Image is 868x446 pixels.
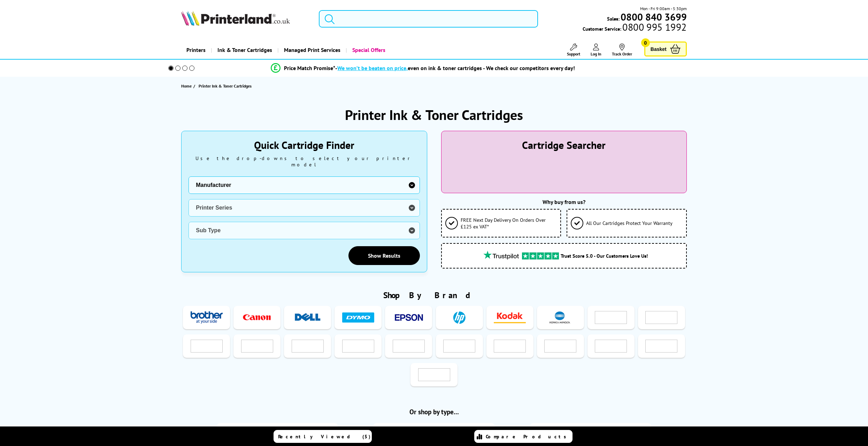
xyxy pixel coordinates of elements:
[640,5,687,12] span: Mon - Fri 9:00am - 5:30pm
[443,340,475,353] img: Sagem
[181,82,193,90] a: Home
[241,340,273,353] img: Panasonic
[292,311,324,324] img: Dell
[645,311,677,324] img: Lexmark
[595,340,627,353] img: Tally
[418,368,450,381] img: Zebra
[284,65,335,71] span: Price Match Promise*
[544,311,576,324] img: Konica Minolta
[586,220,673,226] span: All Our Cartridges Protect Your Warranty
[191,340,223,353] img: OKI
[191,311,223,324] img: Brother
[278,433,371,440] span: Recently Viewed (5)
[346,41,391,59] a: Special Offers
[651,44,667,54] span: Basket
[348,246,420,265] a: Show Results
[181,290,687,301] h2: Shop By Brand
[335,65,575,71] div: - even on ink & toner cartridges - We check our competitors every day!
[595,311,627,324] img: Kyocera
[199,83,252,89] span: Printer Ink & Toner Cartridges
[217,41,272,59] span: Ink & Toner Cartridges
[544,340,576,353] img: Sharp
[486,433,570,440] span: Compare Products
[567,44,580,56] a: Support
[181,407,687,416] h2: Or shop by type...
[342,340,374,353] img: Pitney Bowes
[522,252,559,259] img: trustpilot rating
[620,14,687,20] a: 0800 840 3699
[621,24,686,30] span: 0800 995 1992
[241,311,273,324] img: Canon
[181,41,211,59] a: Printers
[211,41,277,59] a: Ink & Toner Cartridges
[189,138,420,152] div: Quick Cartridge Finder
[644,41,687,56] a: Basket 0
[474,430,573,443] a: Compare Products
[337,65,408,71] span: We won’t be beaten on price,
[480,251,522,259] img: trustpilot rating
[461,217,557,230] span: FREE Next Day Delivery On Orders Over £125 ex VAT*
[591,44,601,56] a: Log In
[292,340,324,353] img: Pantum
[448,138,679,152] div: Cartridge Searcher
[393,340,425,353] img: Ricoh
[607,15,620,22] span: Sales:
[274,430,372,443] a: Recently Viewed (5)
[621,10,687,23] b: 0800 840 3699
[567,51,580,56] span: Support
[159,62,688,74] li: modal_Promise
[591,51,601,56] span: Log In
[641,38,650,47] span: 0
[277,41,346,59] a: Managed Print Services
[342,311,374,324] img: Dymo
[441,198,687,205] div: Why buy from us?
[494,311,526,324] img: Kodak
[345,106,523,124] h1: Printer Ink & Toner Cartridges
[645,340,677,353] img: Xerox
[181,10,310,27] a: Printerland Logo
[189,155,420,168] div: Use the drop-downs to select your printer model
[181,10,290,26] img: Printerland Logo
[612,44,632,56] a: Track Order
[443,311,475,324] img: HP
[494,340,526,353] img: Samsung
[393,311,425,324] img: Epson
[583,24,686,32] span: Customer Service:
[561,252,648,259] span: Trust Score 5.0 - Our Customers Love Us!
